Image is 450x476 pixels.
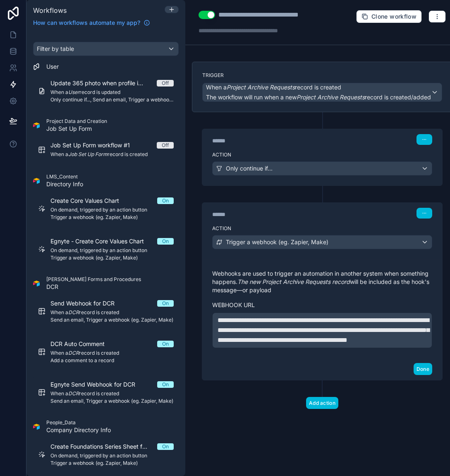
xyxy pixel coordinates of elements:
[33,136,179,163] a: Job Set Up Form workflow #1OffWhen aJob Set Up Formrecord is created
[33,423,40,430] img: Airtable Logo
[237,278,350,285] em: The new Project Archive Requests record
[50,299,124,308] span: Send Webhook for DCR
[68,89,79,95] em: User
[212,269,432,294] p: Webhooks are used to trigger an automation in another system when something happens. will be incl...
[202,83,442,102] button: When aProject Archive Requestsrecord is createdThe workflow will run when a newProject Archive Re...
[50,357,174,364] span: Add a comment to a record
[37,45,74,52] span: Filter by table
[33,178,40,184] img: Airtable Logo
[226,238,328,246] span: Trigger a webhook (eg. Zapier, Make)
[356,10,422,23] button: Clone workflow
[46,63,59,71] span: User
[212,235,432,249] button: Trigger a webhook (eg. Zapier, Make)
[50,398,174,404] span: Send an email, Trigger a webhook (eg. Zapier, Make)
[33,6,67,14] span: Workflows
[68,151,108,157] em: Job Set Up Form
[306,397,338,409] button: Add action
[68,390,79,397] em: DCR
[162,300,169,307] div: On
[46,276,141,283] span: [PERSON_NAME] Forms and Procedures
[46,419,111,426] span: People_Data
[50,442,157,451] span: Create Foundations Series Sheet from Button
[46,118,107,125] span: Project Data and Creation
[162,238,169,245] div: On
[202,72,442,79] label: Trigger
[162,443,169,450] div: On
[50,452,174,459] span: On demand, triggered by an action button
[162,341,169,347] div: On
[206,94,431,101] span: The workflow will run when a new record is created/added
[68,350,79,356] em: DCR
[206,83,341,91] span: When a record is created
[162,197,169,204] div: On
[50,79,157,87] span: Update 365 photo when profile image is edited
[162,381,169,388] div: On
[50,309,174,316] span: When a record is created
[50,96,174,103] span: Only continue if..., Send an email, Trigger a webhook (eg. Zapier, Make)
[50,350,174,356] span: When a record is created
[50,317,174,323] span: Send an email, Trigger a webhook (eg. Zapier, Make)
[50,214,174,221] span: Trigger a webhook (eg. Zapier, Make)
[46,180,83,188] span: Directory Info
[50,255,174,261] span: Trigger a webhook (eg. Zapier, Make)
[297,94,365,101] em: Project Archive Requests
[50,89,174,96] span: When a record is updated
[33,19,140,27] span: How can workflows automate my app?
[33,232,179,266] a: Egnyte - Create Core Values ChartOnOn demand, triggered by an action buttonTrigger a webhook (eg....
[68,309,79,315] em: DCR
[46,426,111,434] span: Company Directory Info
[33,294,179,328] a: Send Webhook for DCROnWhen aDCRrecord is createdSend an email, Trigger a webhook (eg. Zapier, Make)
[46,283,141,291] span: DCR
[50,141,140,149] span: Job Set Up Form workflow #1
[46,173,83,180] span: LMS_Content
[33,280,40,287] img: Airtable Logo
[50,460,174,466] span: Trigger a webhook (eg. Zapier, Make)
[50,151,174,158] span: When a record is created
[162,80,169,87] div: Off
[50,340,115,348] span: DCR Auto Comment
[33,438,179,471] a: Create Foundations Series Sheet from ButtonOnOn demand, triggered by an action buttonTrigger a we...
[371,13,416,20] span: Clone workflow
[33,192,179,226] a: Create Core Values ChartOnOn demand, triggered by an action buttonTrigger a webhook (eg. Zapier, ...
[26,32,185,476] div: scrollable content
[212,301,432,309] label: Webhook url
[227,84,295,91] em: Project Archive Requests
[50,207,174,213] span: On demand, triggered by an action button
[46,125,107,133] span: Job Set Up Form
[50,390,174,397] span: When a record is created
[414,363,432,375] button: Done
[50,247,174,254] span: On demand, triggered by an action button
[50,380,145,389] span: Egnyte Send Webhook for DCR
[33,335,179,369] a: DCR Auto CommentOnWhen aDCRrecord is createdAdd a comment to a record
[33,74,179,108] a: Update 365 photo when profile image is editedOffWhen aUserrecord is updatedOnly continue if..., S...
[30,19,153,27] a: How can workflows automate my app?
[33,122,40,129] img: Airtable Logo
[226,164,273,173] span: Only continue if...
[50,237,154,245] span: Egnyte - Create Core Values Chart
[162,142,169,149] div: Off
[33,375,179,409] a: Egnyte Send Webhook for DCROnWhen aDCRrecord is createdSend an email, Trigger a webhook (eg. Zapi...
[212,161,432,175] button: Only continue if...
[212,151,432,158] label: Action
[33,42,179,56] button: Filter by table
[50,197,129,205] span: Create Core Values Chart
[212,225,432,232] label: Action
